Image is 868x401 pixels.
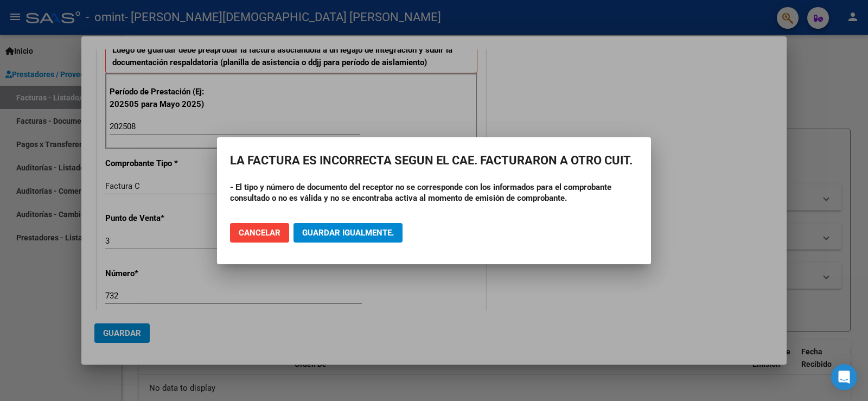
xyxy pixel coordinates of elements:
button: Guardar igualmente. [293,223,403,243]
strong: - El tipo y número de documento del receptor no se corresponde con los informados para el comprob... [230,182,611,203]
button: Cancelar [230,223,289,243]
h2: LA FACTURA ES INCORRECTA SEGUN EL CAE. FACTURARON A OTRO CUIT. [230,150,638,171]
span: Cancelar [239,228,280,238]
span: Guardar igualmente. [302,228,394,238]
div: Open Intercom Messenger [831,364,857,390]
